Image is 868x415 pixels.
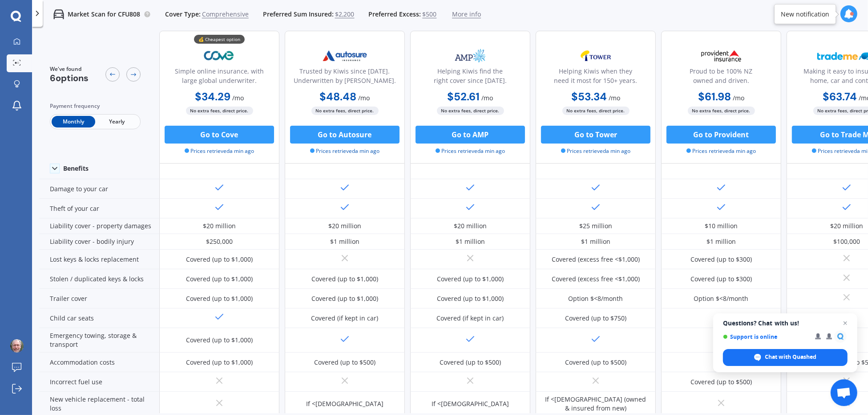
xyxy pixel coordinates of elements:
div: Child car seats [39,308,159,328]
div: $100,000 [833,237,860,246]
img: Autosure.webp [315,45,374,67]
div: If <[DEMOGRAPHIC_DATA] [306,399,384,408]
span: We've found [50,65,89,73]
div: Covered (up to $750) [565,314,626,323]
div: Payment frequency [50,102,141,111]
span: Questions? Chat with us! [723,320,848,327]
img: Provident.png [692,45,751,67]
button: Go to Tower [541,126,650,144]
div: Covered (up to $1,000) [437,294,504,303]
img: car.f15378c7a67c060ca3f3.svg [53,9,64,20]
div: Trailer cover [39,289,159,308]
div: $1 million [581,237,610,246]
div: Emergency towing, storage & transport [39,328,159,353]
div: New notification [781,10,829,19]
b: $61.98 [698,90,731,103]
div: $1 million [330,237,359,246]
div: Theft of your car [39,199,159,218]
div: Helping Kiwis when they need it most for 150+ years. [543,66,648,89]
p: Market Scan for CFU808 [68,10,140,19]
div: $250,000 [206,237,233,246]
div: $25 million [579,222,612,230]
div: Incorrect fuel use [39,372,159,392]
div: Covered (up to $500) [440,358,501,367]
div: If <[DEMOGRAPHIC_DATA] [432,399,509,408]
div: Stolen / duplicated keys & locks [39,269,159,289]
div: Simple online insurance, with large global underwriter. [167,66,272,89]
div: $1 million [456,237,485,246]
b: $34.29 [195,90,230,103]
a: Open chat [831,379,857,406]
button: Go to Autosure [290,126,400,144]
div: Option $<8/month [569,294,623,303]
span: Preferred Sum Insured: [263,10,334,19]
div: Covered (excess free <$1,000) [552,275,640,284]
div: Liability cover - property damages [39,218,159,234]
span: More info [452,10,481,19]
img: Tower.webp [566,45,625,67]
span: Yearly [95,116,139,127]
button: Go to Cove [165,126,274,144]
span: Monthly [52,116,95,127]
div: Covered (up to $1,000) [311,294,378,303]
div: $1 million [707,237,736,246]
div: Covered (up to $300) [690,255,752,264]
div: Covered (up to $300) [690,275,752,284]
span: Support is online [723,333,809,340]
button: Go to Provident [666,126,776,144]
div: Covered (up to $500) [690,378,752,386]
span: / mo [609,94,620,102]
span: Comprehensive [202,10,249,19]
div: Covered (up to $500) [314,358,375,367]
span: Prices retrieved a min ago [310,147,380,155]
div: Damage to your car [39,179,159,199]
span: Prices retrieved a min ago [686,147,756,155]
button: Go to AMP [416,126,525,144]
span: No extra fees, direct price. [437,107,504,115]
span: / mo [232,94,244,102]
div: Covered (if kept in car) [311,314,379,323]
div: $10 million [705,222,738,230]
span: Prices retrieved a min ago [185,147,254,155]
span: $500 [422,10,436,19]
span: / mo [733,94,744,102]
span: No extra fees, direct price. [562,107,630,115]
div: Accommodation costs [39,353,159,372]
b: $53.34 [571,90,607,103]
div: Liability cover - bodily injury [39,234,159,250]
div: Proud to be 100% NZ owned and driven. [669,66,774,89]
div: $20 million [454,222,487,230]
b: $48.48 [320,90,357,103]
div: Lost keys & locks replacement [39,250,159,269]
div: 💰 Cheapest option [194,35,245,44]
img: AMP.webp [441,45,500,67]
b: $63.74 [823,90,857,103]
div: Helping Kiwis find the right cover since [DATE]. [418,66,523,89]
span: 6 options [50,72,89,84]
b: $52.61 [448,90,480,103]
div: Covered (excess free <$1,000) [552,255,640,264]
span: Cover Type: [165,10,201,19]
span: No extra fees, direct price. [186,107,253,115]
span: Chat with Quashed [723,349,848,366]
div: $20 million [830,222,863,230]
div: Trusted by Kiwis since [DATE]. Underwritten by [PERSON_NAME]. [292,66,397,89]
span: Chat with Quashed [765,353,817,361]
span: / mo [482,94,493,102]
img: ACg8ocI-XgKUirvia6sZvP6eQNwNeyVG2Ne5GAGVg0n5IDJ8n4vDhug7=s96-c [10,339,24,353]
div: Option $<8/month [694,294,749,303]
div: Covered (up to $1,000) [186,336,253,345]
span: Prices retrieved a min ago [436,147,505,155]
div: $20 million [328,222,361,230]
div: Covered (up to $1,000) [186,275,253,284]
div: Covered (up to $1,000) [186,294,253,303]
span: Prices retrieved a min ago [561,147,631,155]
div: $20 million [203,222,236,230]
span: Preferred Excess: [369,10,421,19]
div: Covered (up to $1,000) [186,255,253,264]
span: $2,200 [335,10,355,19]
div: Covered (up to $1,000) [311,275,378,284]
div: Covered (if kept in car) [437,314,504,323]
span: No extra fees, direct price. [688,107,755,115]
span: No extra fees, direct price. [311,107,379,115]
